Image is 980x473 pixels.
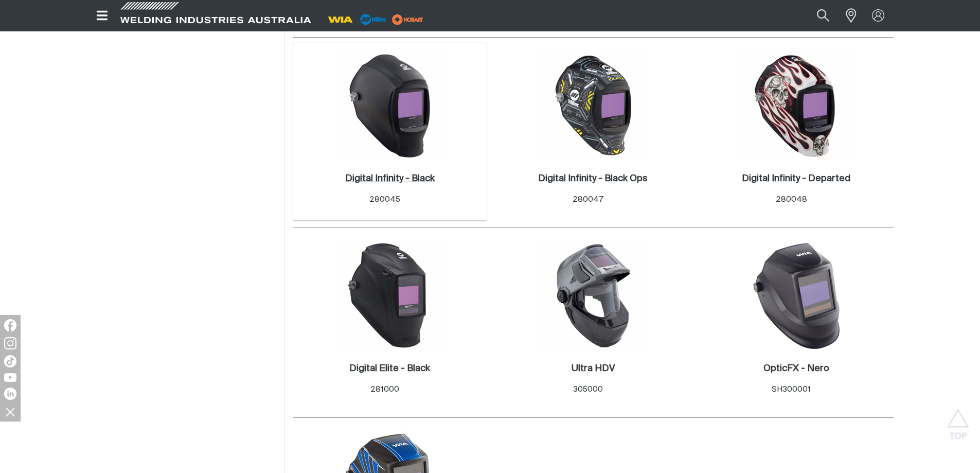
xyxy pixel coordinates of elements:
[763,364,829,373] h2: OpticFX - Nero
[349,363,430,375] a: Digital Elite - Black
[572,364,615,373] h2: Ultra HDV
[776,196,807,203] span: 280048
[572,363,615,375] a: Ultra HDV
[741,51,851,161] img: Digital Infinity - Departed
[538,173,648,185] a: Digital Infinity - Black Ops
[806,4,841,27] button: Search products
[345,173,435,185] a: Digital Infinity - Black
[792,4,840,27] input: Product name or item number...
[389,15,426,23] a: miller
[538,241,648,351] img: Ultra HDV
[4,355,16,367] img: TikTok
[4,319,16,331] img: Facebook
[538,174,648,183] h2: Digital Infinity - Black Ops
[369,196,400,203] span: 280045
[4,388,16,400] img: LinkedIn
[742,173,850,185] a: Digital Infinity - Departed
[370,386,399,393] span: 281000
[741,241,851,351] img: OpticFX - Nero
[772,386,811,393] span: SH300001
[389,12,426,27] img: miller
[335,241,445,351] img: Digital Elite - Black
[2,403,19,421] img: hide socials
[538,51,648,161] img: Digital Infinity - Black Ops
[349,364,430,373] h2: Digital Elite - Black
[763,363,829,375] a: OpticFX - Nero
[742,174,850,183] h2: Digital Infinity - Departed
[947,409,970,432] button: Scroll to top
[345,174,435,183] h2: Digital Infinity - Black
[573,196,603,203] span: 280047
[573,386,603,393] span: 305000
[4,373,16,382] img: YouTube
[335,51,445,161] img: Digital Infinity - Black
[4,337,16,349] img: Instagram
